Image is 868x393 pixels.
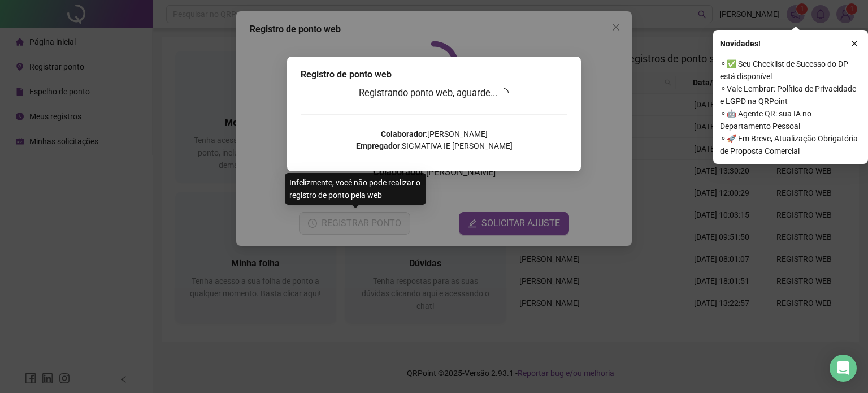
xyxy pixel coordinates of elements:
[830,355,857,382] div: Open Intercom Messenger
[285,173,426,205] div: Infelizmente, você não pode realizar o registro de ponto pela web
[720,37,761,50] span: Novidades !
[301,128,567,152] p: : [PERSON_NAME] : SIGMATIVA IE [PERSON_NAME]
[720,58,861,83] span: ⚬ ✅ Seu Checklist de Sucesso do DP está disponível
[850,40,858,47] span: close
[720,107,861,132] span: ⚬ 🤖 Agente QR: sua IA no Departamento Pessoal
[720,132,861,157] span: ⚬ 🚀 Em Breve, Atualização Obrigatória de Proposta Comercial
[356,141,400,150] strong: Empregador
[301,86,567,101] h3: Registrando ponto web, aguarde...
[301,68,567,81] div: Registro de ponto web
[720,83,861,107] span: ⚬ Vale Lembrar: Política de Privacidade e LGPD na QRPoint
[500,88,509,97] span: loading
[381,129,426,139] strong: Colaborador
